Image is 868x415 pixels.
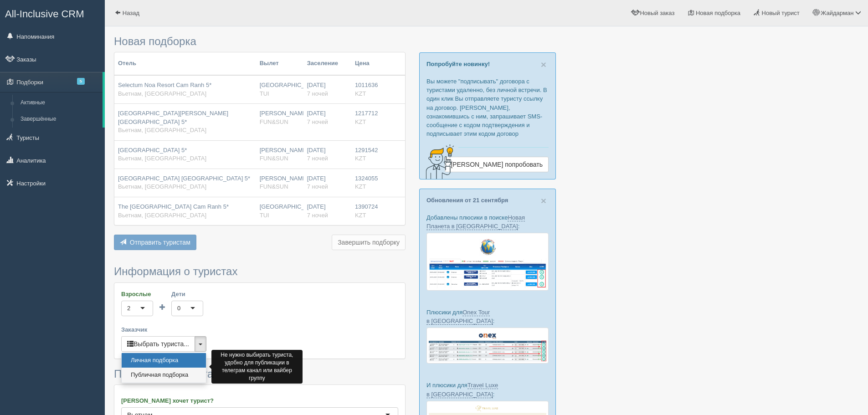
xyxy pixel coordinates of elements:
[118,147,187,154] span: [GEOGRAPHIC_DATA] 5*
[260,212,269,219] span: TUI
[118,203,229,210] span: The [GEOGRAPHIC_DATA] Cam Ranh 5*
[118,127,206,133] span: Вьетнам, [GEOGRAPHIC_DATA]
[121,325,398,334] label: Заказчик
[355,90,366,97] span: KZT
[696,10,740,16] span: Новая подборка
[355,203,378,210] span: 1390724
[541,60,546,69] button: Close
[123,10,139,16] span: Назад
[122,353,206,368] a: Личная подборка
[426,381,549,398] p: И плюсики для :
[256,52,303,75] th: Вылет
[177,304,180,313] div: 0
[122,368,206,383] a: Публичная подборка
[332,235,406,250] button: Завершить подборку
[541,196,546,205] button: Close
[307,81,348,98] div: [DATE]
[260,203,300,220] div: [GEOGRAPHIC_DATA]
[260,109,300,126] div: [PERSON_NAME]
[121,336,195,352] button: Выбрать туриста...
[307,109,348,126] div: [DATE]
[260,81,300,98] div: [GEOGRAPHIC_DATA]
[260,90,269,97] span: TUI
[130,239,190,246] span: Отправить туристам
[355,183,366,190] span: KZT
[307,212,328,219] span: 7 ночей
[114,368,213,380] span: Пожелания туриста
[355,147,378,154] span: 1291542
[303,52,351,75] th: Заселение
[114,266,406,277] h3: Информация о туристах
[77,78,85,85] span: 5
[114,235,196,250] button: Отправить туристам
[260,183,288,190] span: FUN&SUN
[121,290,153,298] label: Взрослые
[5,8,84,20] span: All-Inclusive CRM
[127,304,130,313] div: 2
[355,212,366,219] span: KZT
[426,213,549,231] p: Добавлены плюсики в поиске :
[260,174,300,191] div: [PERSON_NAME]
[118,110,228,125] span: [GEOGRAPHIC_DATA][PERSON_NAME] [GEOGRAPHIC_DATA] 5*
[640,10,674,16] span: Новый заказ
[16,111,103,128] a: Завершённые
[541,59,546,70] span: ×
[0,0,104,26] a: All-Inclusive CRM
[426,233,549,290] img: new-planet-%D0%BF%D1%96%D0%B4%D0%B1%D1%96%D1%80%D0%BA%D0%B0-%D1%81%D1%80%D0%BC-%D0%B4%D0%BB%D1%8F...
[307,90,328,97] span: 7 ночей
[114,52,256,75] th: Отель
[351,52,382,75] th: Цена
[420,143,456,180] img: creative-idea-2907357.png
[355,175,378,182] span: 1324055
[260,118,288,125] span: FUN&SUN
[821,10,853,16] span: Жайдарман
[541,195,546,206] span: ×
[426,328,549,364] img: onex-tour-proposal-crm-for-travel-agency.png
[211,350,303,384] div: Не нужно выбирать туриста, удобно для публикации в телеграм канал или вайбер группу
[445,157,549,172] a: [PERSON_NAME] попробовать
[355,82,378,88] span: 1011636
[307,183,328,190] span: 7 ночей
[355,118,366,125] span: KZT
[121,396,398,405] label: [PERSON_NAME] хочет турист?
[260,155,288,162] span: FUN&SUN
[114,36,406,47] h3: Новая подборка
[118,82,211,88] span: Selectum Noa Resort Cam Ranh 5*
[118,212,206,219] span: Вьетнам, [GEOGRAPHIC_DATA]
[118,90,206,97] span: Вьетнам, [GEOGRAPHIC_DATA]
[307,155,328,162] span: 7 ночей
[426,197,508,204] a: Обновления от 21 сентября
[260,146,300,163] div: [PERSON_NAME]
[307,203,348,220] div: [DATE]
[118,183,206,190] span: Вьетнам, [GEOGRAPHIC_DATA]
[171,290,203,298] label: Дети
[426,308,549,325] p: Плюсики для :
[118,175,250,182] span: [GEOGRAPHIC_DATA] [GEOGRAPHIC_DATA] 5*
[307,118,328,125] span: 7 ночей
[307,146,348,163] div: [DATE]
[426,60,549,68] p: Попробуйте новинку!
[355,110,378,117] span: 1217712
[307,174,348,191] div: [DATE]
[426,382,498,398] a: Travel Luxe в [GEOGRAPHIC_DATA]
[762,10,800,16] span: Новый турист
[16,95,103,111] a: Активные
[355,155,366,162] span: KZT
[118,155,206,162] span: Вьетнам, [GEOGRAPHIC_DATA]
[426,77,549,138] p: Вы можете "подписывать" договора с туристами удаленно, без личной встречи. В один клик Вы отправл...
